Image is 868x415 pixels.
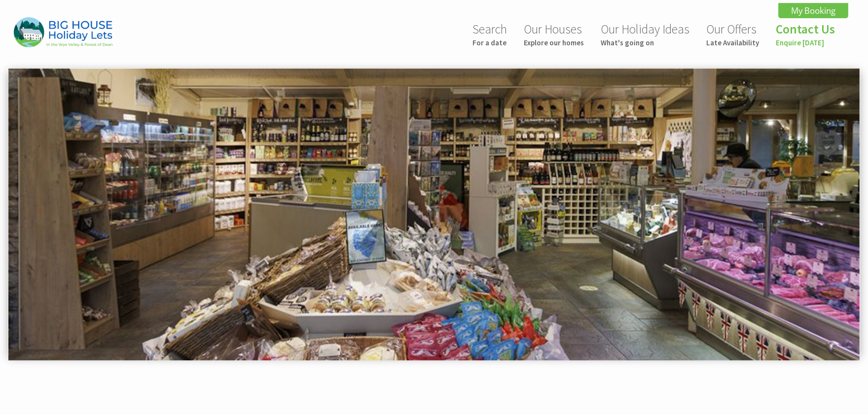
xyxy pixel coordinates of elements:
small: Late Availability [706,38,759,47]
small: Enquire [DATE] [776,38,835,47]
a: Our Holiday IdeasWhat's going on [601,21,689,47]
a: My Booking [778,3,848,18]
a: Our HousesExplore our homes [524,21,584,47]
a: Contact UsEnquire [DATE] [776,21,835,47]
a: SearchFor a date [472,21,507,47]
a: Our OffersLate Availability [706,21,759,47]
small: What's going on [601,38,689,47]
img: Big House Holiday Lets [14,17,112,47]
small: Explore our homes [524,38,584,47]
small: For a date [472,38,507,47]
